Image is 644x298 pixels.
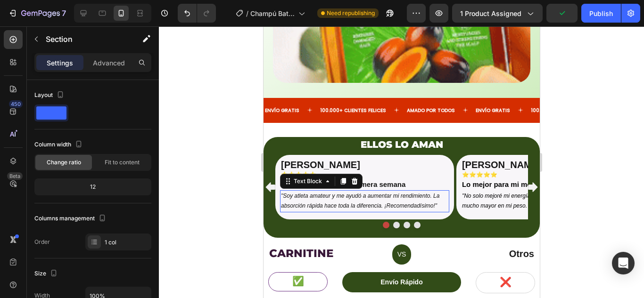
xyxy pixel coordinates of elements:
div: Open Intercom Messenger [612,252,635,274]
i: "No solo mejoré mi energía, sino que también noto un control mucho mayor en mi peso. Es parte ese... [198,166,352,183]
p: Section [46,33,123,45]
button: Carousel Next Arrow [263,155,275,167]
div: Publish [589,8,613,18]
span: Champú Batana Oil [250,8,295,18]
div: Text Block [28,151,60,159]
p: Envío Rápido [80,251,197,261]
span: CARNITINE [6,220,70,234]
span: Change ratio [47,158,81,167]
button: Dot [140,195,147,202]
button: Dot [119,195,126,202]
button: 7 [4,4,70,23]
strong: Lo mejor para mi metabolismo [198,154,301,162]
div: Order [34,238,50,246]
div: Beta [7,172,23,180]
p: Advanced [93,58,125,68]
div: 12 [36,180,149,193]
div: Undo/Redo [178,4,216,23]
strong: 100.000+ CLIENTES FELICES [267,81,333,88]
p: Settings [47,58,73,68]
i: "Soy atleta amateur y me ayudó a aumentar mi rendimiento. La absorción rápida hace toda la difere... [17,166,176,183]
span: ⭐⭐⭐⭐⭐ [198,145,234,152]
button: Dot [130,195,136,202]
span: ELLOS LO AMAN [97,113,180,124]
div: Layout [34,89,66,102]
span: ⭐⭐⭐⭐⭐ [17,145,53,152]
div: 1 col [105,238,149,247]
div: Column width [34,138,84,151]
button: Carousel Back Arrow [1,155,13,167]
span: 1 product assigned [460,8,521,18]
strong: Otros [246,222,271,233]
p: VS [130,223,147,233]
strong: Resultados desde la primera semana [17,154,142,162]
div: Columns management [34,212,108,225]
strong: [PERSON_NAME] [17,133,97,144]
div: Size [34,267,59,280]
p: 7 [62,8,66,19]
button: Dot [150,195,157,202]
div: 450 [9,100,23,108]
span: Fit to content [105,158,140,167]
button: Publish [581,4,621,23]
iframe: Design area [264,26,540,298]
span: / [246,8,248,18]
span: [PERSON_NAME] [198,133,278,144]
span: Need republishing [327,9,375,17]
span: ❌ [236,250,248,261]
span: ✅ [29,250,41,260]
button: 1 product assigned [452,4,543,23]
